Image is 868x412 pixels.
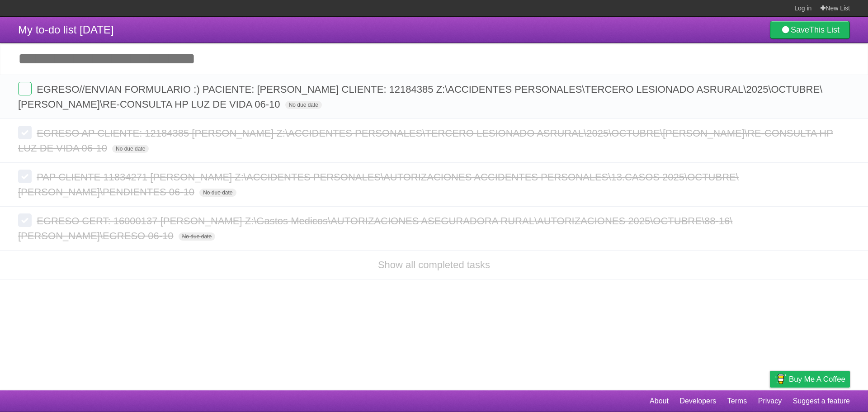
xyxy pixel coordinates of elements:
span: No due date [199,189,236,197]
label: Done [18,82,32,95]
a: Developers [679,393,716,410]
span: Buy me a coffee [789,371,845,387]
span: EGRESO AP CLIENTE: 12184385 [PERSON_NAME] Z:\ACCIDENTES PERSONALES\TERCERO LESIONADO ASRURAL\2025... [18,128,833,154]
a: Show all completed tasks [378,259,490,270]
a: Buy me a coffee [770,371,850,388]
a: About [650,393,669,410]
b: This List [809,25,840,34]
span: My to-do list [DATE] [18,24,114,36]
a: Privacy [758,393,782,410]
label: Done [18,126,32,139]
label: Done [18,213,32,227]
span: EGRESO CERT: 16000137 [PERSON_NAME] Z:\Gastos Medicos\AUTORIZACIONES ASEGURADORA RURAL\AUTORIZACI... [18,215,732,242]
a: Suggest a feature [793,393,850,410]
span: No due date [112,145,149,153]
span: No due date [285,101,322,109]
label: Done [18,170,32,183]
span: No due date [179,232,215,241]
a: Terms [727,393,747,410]
a: SaveThis List [770,21,850,39]
span: EGRESO//ENVIAN FORMULARIO :) PACIENTE: [PERSON_NAME] CLIENTE: 12184385 Z:\ACCIDENTES PERSONALES\T... [18,84,822,110]
span: PAP CLIENTE 11834271 [PERSON_NAME] Z:\ACCIDENTES PERSONALES\AUTORIZACIONES ACCIDENTES PERSONALES\... [18,171,739,198]
img: Buy me a coffee [774,371,787,387]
